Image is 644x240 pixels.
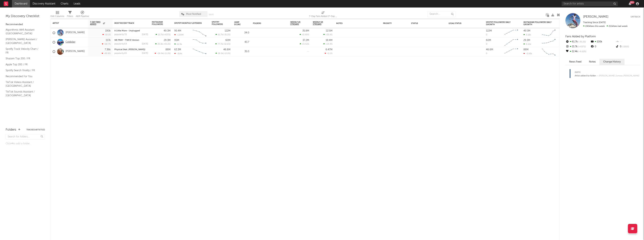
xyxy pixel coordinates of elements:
[224,34,230,36] span: -35.2 %
[174,30,181,32] div: 95.4M
[578,51,586,53] span: -4.62 %
[309,9,337,20] div: 7-Day Fans Added (7-Day Fans Added)
[300,33,309,36] div: +0.49 %
[234,31,249,35] div: 34.0
[523,30,530,32] div: 49.3M
[486,48,493,51] div: 46.6M
[223,43,230,45] span: -32.6 %
[583,25,628,27] span: 211k fans last week
[105,30,111,32] div: 190k
[449,22,473,25] div: Legal Status
[174,43,182,45] div: 16.9k
[157,53,163,55] span: -26.9k
[191,47,208,56] svg: Chart title
[158,43,163,45] span: 25.3k
[578,46,586,48] span: +437 %
[583,25,605,27] span: 190k fans this week
[6,14,45,19] div: My Discovery Checklist
[562,2,618,6] input: Search for artists
[163,34,170,36] span: +437 %
[215,52,230,55] div: ( )
[6,128,16,132] div: Folders
[225,39,230,41] div: 60M
[326,39,332,41] div: 18.4M
[114,43,127,45] div: popularity: 64
[253,22,281,25] div: Folders
[325,52,332,55] div: -11.1 %
[26,129,45,131] button: Tracked Artists(3)
[427,11,455,17] input: Search...
[630,1,634,4] div: 99 +
[565,59,585,65] button: News Feed
[218,34,223,36] span: 61.7k
[590,39,615,44] div: 100k
[155,43,171,45] div: ( )
[174,39,179,41] div: 95M
[66,41,75,44] a: Coldplay
[225,30,230,32] div: 122M
[503,47,520,56] svg: Chart title
[583,15,608,19] a: [PERSON_NAME]
[234,49,249,54] div: 35.0
[114,34,127,36] div: popularity: 70
[336,22,374,25] div: Notes
[76,14,89,19] div: A&R Pipeline
[114,30,148,32] div: A Little More - Unplugged
[523,52,532,55] div: -3.93k
[106,39,111,41] div: 117k
[51,9,64,20] div: Edit Columns
[114,49,145,51] a: Physical (feat. [PERSON_NAME])
[326,30,332,32] div: 22.5M
[383,22,398,25] div: Priority
[540,38,557,47] svg: Chart title
[191,28,208,38] svg: Chart title
[615,44,640,49] div: 0
[575,75,596,77] span: Artist added to folder.
[565,39,590,44] div: 61.7k
[174,52,182,55] div: -314k
[486,53,487,55] div: 0
[565,49,590,54] div: 12.4k
[583,21,606,24] span: Tracking Since: [DATE]
[523,21,552,26] div: Instagram Followers Daily Growth
[66,50,85,53] a: [PERSON_NAME]
[218,43,223,45] span: 77.7k
[164,39,171,41] div: 29.3M
[6,28,41,35] a: Algorithmic A&R Assistant ([GEOGRAPHIC_DATA])
[313,21,327,26] span: Weekly UK Streams
[114,30,140,32] a: A Little More - Unplugged
[6,62,41,67] a: Apple Top 200 / FR
[114,52,127,54] div: popularity: 65
[565,44,590,49] div: 15.7k
[66,31,85,34] a: [PERSON_NAME]
[218,53,223,55] span: 28.2k
[6,141,45,146] div: Click to add a folder.
[67,14,73,19] div: Filters
[164,53,170,55] span: -11.2 %
[596,75,639,77] span: — [PERSON_NAME] Jumeau [PERSON_NAME]
[6,68,41,72] a: Spotify Search Virality / FR
[224,53,230,55] span: -12.2 %
[142,43,148,45] div: [DATE]
[523,43,531,45] div: 9.16k
[6,47,41,55] a: Spotify Track Velocity Chart / FR
[102,43,111,45] div: -68.7 %
[540,28,557,38] svg: Chart title
[585,59,599,65] button: Notes
[6,37,41,45] a: [PERSON_NAME] Assistant / [GEOGRAPHIC_DATA]
[631,15,640,19] button: Untrack
[565,35,596,38] span: Fans Added by Platform
[165,48,171,51] div: 88M
[234,21,244,26] div: Jump Score
[114,39,139,41] a: WE PRAY - TWICE Version
[300,43,309,45] div: +0.42 %
[523,39,530,41] div: 29.3M
[590,44,615,49] div: 0
[615,39,640,44] div: --
[212,21,225,26] div: Spotify Followers
[76,9,89,20] div: A&R Pipeline
[102,33,111,36] div: -10.1 %
[223,48,230,51] div: 46.6M
[540,47,557,56] svg: Chart title
[67,9,73,20] div: Filters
